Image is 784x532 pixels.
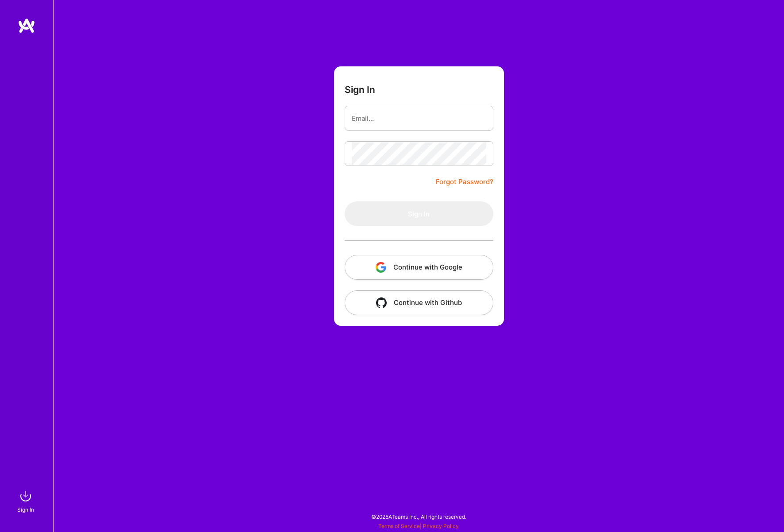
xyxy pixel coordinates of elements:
input: Email... [352,107,486,130]
img: icon [376,262,386,273]
img: icon [376,297,387,308]
button: Continue with Google [345,255,493,280]
div: Sign In [17,505,34,514]
div: © 2025 ATeams Inc., All rights reserved. [53,505,784,528]
a: Forgot Password? [436,177,493,187]
a: sign inSign In [19,487,35,514]
button: Sign In [345,201,493,226]
h3: Sign In [345,84,375,95]
a: Terms of Service [378,523,420,529]
a: Privacy Policy [423,523,459,529]
span: | [378,523,459,529]
img: logo [18,18,35,34]
button: Continue with Github [345,290,493,315]
img: sign in [17,487,35,505]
